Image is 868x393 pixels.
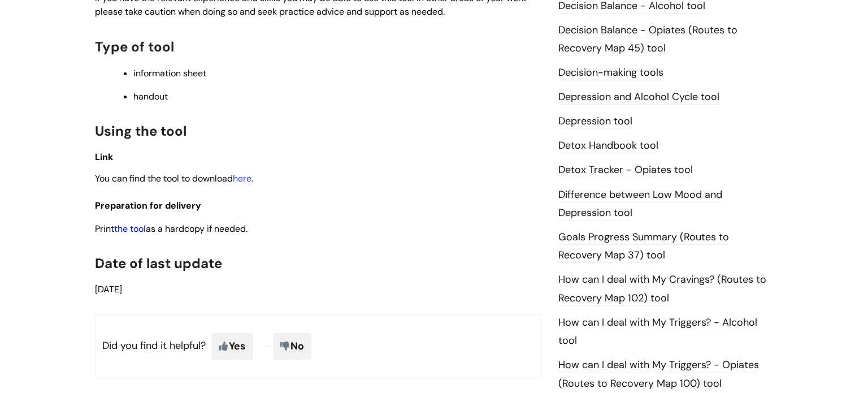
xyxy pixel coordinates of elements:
[95,38,174,55] span: Type of tool
[133,90,168,102] span: handout
[558,316,757,348] a: How can I deal with My Triggers? - Alcohol tool
[558,163,693,178] a: Detox Tracker - Opiates tool
[95,172,253,184] span: You can find the tool to download .
[558,23,737,56] a: Decision Balance - Opiates (Routes to Recovery Map 45) tool
[95,151,113,163] span: Link
[95,254,222,272] span: Date of last update
[558,188,722,221] a: Difference between Low Mood and Depression tool
[558,90,719,105] a: Depression and Alcohol Cycle tool
[133,67,206,79] span: information sheet
[558,358,759,391] a: How can I deal with My Triggers? - Opiates (Routes to Recovery Map 100) tool
[558,66,663,80] a: Decision-making tools
[558,230,729,263] a: Goals Progress Summary (Routes to Recovery Map 37) tool
[558,139,658,153] a: Detox Handbook tool
[95,283,122,295] span: [DATE]
[95,314,541,378] p: Did you find it helpful?
[95,223,248,235] span: Print as a hardcopy if needed.
[273,333,311,359] span: No
[95,200,201,211] span: Preparation for delivery
[211,333,253,359] span: Yes
[558,114,632,129] a: Depression tool
[114,223,146,235] a: the tool
[233,172,251,184] a: here
[558,273,766,305] a: How can I deal with My Cravings? (Routes to Recovery Map 102) tool
[95,122,186,140] span: Using the tool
